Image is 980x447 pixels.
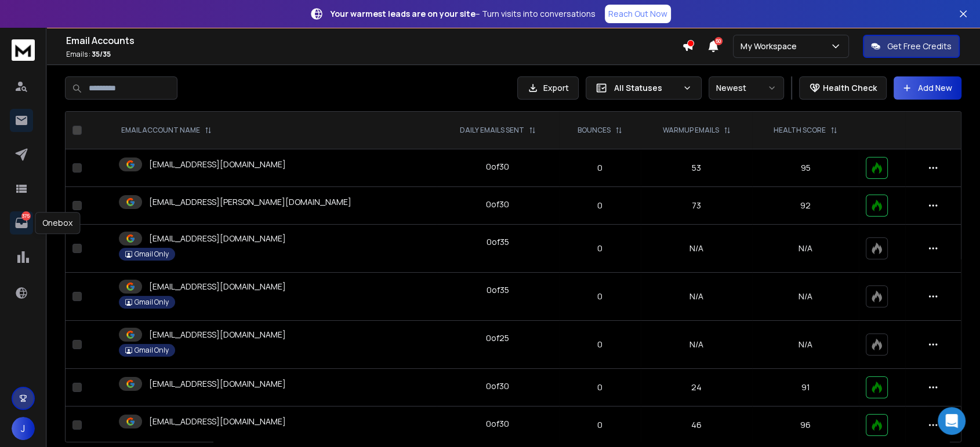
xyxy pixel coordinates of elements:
p: [EMAIL_ADDRESS][DOMAIN_NAME] [149,233,286,244]
h1: Email Accounts [66,34,682,47]
p: 0 [566,339,634,350]
p: N/A [759,291,852,302]
p: Gmail Only [135,346,169,355]
p: – Turn visits into conversations [331,8,596,20]
td: 95 [752,149,859,187]
p: DAILY EMAILS SENT [460,126,524,135]
p: N/A [759,243,852,254]
p: Gmail Only [135,250,169,259]
td: 73 [641,187,753,225]
p: 0 [566,200,634,211]
p: WARMUP EMAILS [663,126,719,135]
p: 0 [566,291,634,302]
td: N/A [641,321,753,369]
p: 0 [566,382,634,393]
td: 92 [752,187,859,225]
p: BOUNCES [578,126,611,135]
a: 375 [10,211,33,235]
td: N/A [641,273,753,321]
p: HEALTH SCORE [774,126,826,135]
p: [EMAIL_ADDRESS][DOMAIN_NAME] [149,416,286,427]
button: Get Free Credits [863,35,960,58]
p: My Workspace [741,41,801,52]
p: Get Free Credits [887,41,952,52]
p: [EMAIL_ADDRESS][DOMAIN_NAME] [149,329,286,340]
div: 0 of 30 [486,199,509,210]
div: 0 of 35 [487,284,509,296]
td: 46 [641,406,753,444]
p: 375 [21,211,31,221]
button: Add New [894,76,961,100]
button: Health Check [799,76,887,100]
td: 24 [641,369,753,406]
button: J [12,417,35,440]
p: [EMAIL_ADDRESS][PERSON_NAME][DOMAIN_NAME] [149,196,351,208]
div: Onebox [35,212,80,234]
td: 53 [641,149,753,187]
p: 0 [566,243,634,254]
td: N/A [641,225,753,273]
p: [EMAIL_ADDRESS][DOMAIN_NAME] [149,159,286,170]
td: 91 [752,369,859,406]
div: Open Intercom Messenger [938,407,966,435]
img: logo [12,39,35,61]
td: 96 [752,406,859,444]
span: 35 / 35 [92,49,111,59]
p: 0 [566,419,634,431]
p: [EMAIL_ADDRESS][DOMAIN_NAME] [149,378,286,390]
div: EMAIL ACCOUNT NAME [121,126,212,135]
p: Reach Out Now [608,8,667,20]
div: 0 of 35 [487,236,509,248]
p: 0 [566,162,634,174]
p: Gmail Only [135,298,169,307]
p: N/A [759,339,852,350]
button: Newest [709,76,784,100]
div: 0 of 30 [486,161,509,173]
p: All Statuses [614,82,678,94]
button: Export [517,76,579,100]
p: Health Check [823,82,877,94]
p: Emails : [66,50,682,59]
strong: Your warmest leads are on your site [331,8,476,19]
span: 50 [714,37,723,45]
div: 0 of 30 [486,418,509,430]
a: Reach Out Now [605,5,671,23]
div: 0 of 25 [486,332,509,344]
p: [EMAIL_ADDRESS][DOMAIN_NAME] [149,281,286,292]
div: 0 of 30 [486,380,509,392]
